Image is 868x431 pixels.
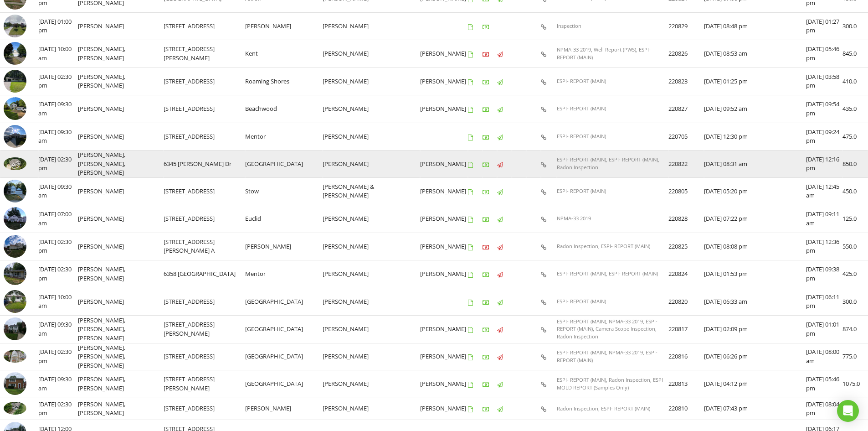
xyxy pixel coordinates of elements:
td: [STREET_ADDRESS] [164,68,246,95]
td: 220816 [668,343,704,370]
td: [GEOGRAPHIC_DATA] [245,370,322,398]
td: [DATE] 09:38 pm [806,260,842,288]
td: [PERSON_NAME] [420,370,468,398]
td: [PERSON_NAME] [323,95,421,123]
span: ESPI- REPORT (MAIN) [557,78,606,84]
td: [DATE] 01:53 pm [704,260,806,288]
td: [PERSON_NAME] [323,205,421,233]
td: [DATE] 03:58 pm [806,68,842,95]
td: 300.0 [842,288,868,316]
td: 450.0 [842,177,868,205]
td: [PERSON_NAME] [323,123,421,151]
td: [DATE] 09:30 am [38,316,78,343]
td: [PERSON_NAME] [323,260,421,288]
td: 300.0 [842,12,868,40]
td: [GEOGRAPHIC_DATA] [245,151,322,178]
td: [DATE] 08:53 am [704,40,806,68]
td: [PERSON_NAME] [245,398,322,420]
img: 9356450%2Fcover_photos%2F2nPKwhFwCJPZpz5ysAFK%2Fsmall.jpg [4,97,26,120]
td: [DATE] 02:30 pm [38,260,78,288]
td: [GEOGRAPHIC_DATA] [245,343,322,370]
span: ESPI- REPORT (MAIN), NPMA-33 2019, ESPI- REPORT (MAIN), Camera Scope Inspection, Radon Inspection [557,318,657,340]
td: 220810 [668,398,704,420]
td: 845.0 [842,40,868,68]
td: [PERSON_NAME] [78,233,164,260]
img: 9290016%2Fcover_photos%2FXuL8EKzk43kXmu7WxvTQ%2Fsmall.jpg [4,372,26,395]
td: [PERSON_NAME], [PERSON_NAME] [78,398,164,420]
td: 220805 [668,177,704,205]
td: [DATE] 08:00 am [806,343,842,370]
td: [GEOGRAPHIC_DATA] [245,288,322,316]
td: [PERSON_NAME], [PERSON_NAME], [PERSON_NAME] [78,151,164,178]
td: 220829 [668,12,704,40]
td: [PERSON_NAME] [420,343,468,370]
td: [PERSON_NAME] [420,68,468,95]
td: [PERSON_NAME], [PERSON_NAME] [78,370,164,398]
td: [DATE] 09:30 am [38,370,78,398]
td: 220823 [668,68,704,95]
td: [PERSON_NAME] [420,316,468,343]
td: [DATE] 02:30 pm [38,343,78,370]
td: [PERSON_NAME] [245,12,322,40]
td: [DATE] 08:31 am [704,151,806,178]
td: [PERSON_NAME] [323,370,421,398]
td: [PERSON_NAME] [323,40,421,68]
td: [DATE] 06:33 am [704,288,806,316]
span: Radon Inspection, ESPI- REPORT (MAIN) [557,243,650,249]
img: 9269544%2Fcover_photos%2F59wXsQdwYbCj1eUvxqTN%2Fsmall.jpg [4,180,26,203]
td: [DATE] 06:26 pm [704,343,806,370]
td: [PERSON_NAME] [420,233,468,260]
td: [STREET_ADDRESS] [164,288,246,316]
td: [PERSON_NAME] [78,12,164,40]
td: [PERSON_NAME], [PERSON_NAME] [78,68,164,95]
td: [STREET_ADDRESS] [164,398,246,420]
td: [DATE] 02:30 pm [38,151,78,178]
td: [DATE] 12:16 pm [806,151,842,178]
td: Kent [245,40,322,68]
td: [DATE] 09:30 am [38,95,78,123]
td: [DATE] 01:27 pm [806,12,842,40]
td: [PERSON_NAME] [323,343,421,370]
td: [PERSON_NAME] [323,12,421,40]
td: [PERSON_NAME], [PERSON_NAME], [PERSON_NAME] [78,343,164,370]
img: 9346230%2Fcover_photos%2FAje7fsQ7Z69LvqjZh0X0%2Fsmall.jpg [4,262,26,285]
td: 850.0 [842,151,868,178]
td: 220828 [668,205,704,233]
span: ESPI- REPORT (MAIN) [557,298,606,305]
td: [PERSON_NAME] [323,151,421,178]
td: [PERSON_NAME] [78,288,164,316]
td: [PERSON_NAME] [323,233,421,260]
td: [DATE] 09:30 am [38,177,78,205]
td: [PERSON_NAME] [78,123,164,151]
img: 9343622%2Fcover_photos%2FnTzQKx0dtLi7e5uHpu6j%2Fsmall.jpg [4,157,26,170]
td: [DATE] 09:11 am [806,205,842,233]
td: [DATE] 07:43 pm [704,398,806,420]
td: [STREET_ADDRESS] [164,123,246,151]
td: [STREET_ADDRESS] [164,205,246,233]
td: [DATE] 04:12 pm [704,370,806,398]
img: 9294196%2Fcover_photos%2Fn6C1dT2Rm8QzNnJGhPv5%2Fsmall.jpg [4,350,26,363]
span: ESPI- REPORT (MAIN), NPMA-33 2019, ESPI- REPORT (MAIN) [557,349,657,363]
td: 475.0 [842,123,868,151]
td: [DATE] 02:30 pm [38,68,78,95]
td: [DATE] 07:00 am [38,205,78,233]
td: [DATE] 01:01 pm [806,316,842,343]
td: [PERSON_NAME], [PERSON_NAME], [PERSON_NAME] [78,316,164,343]
td: [PERSON_NAME] [420,151,468,178]
img: 9362992%2Fcover_photos%2Fr9tXXTbyewGanCuFKnHK%2Fsmall.jpg [4,207,26,230]
td: [DATE] 10:00 am [38,40,78,68]
div: Open Intercom Messenger [837,400,859,422]
td: 550.0 [842,233,868,260]
td: [DATE] 12:45 am [806,177,842,205]
td: 220826 [668,40,704,68]
span: ESPI- REPORT (MAIN), ESPI- REPORT (MAIN) [557,270,658,277]
span: ESPI- REPORT (MAIN), ESPI- REPORT (MAIN), Radon Inspection [557,156,659,171]
td: [DATE] 09:52 am [704,95,806,123]
img: 9317174%2Fcover_photos%2FdtaXAkH5eHemzvZX2mZU%2Fsmall.jpg [4,290,26,313]
td: 220825 [668,233,704,260]
td: [DATE] 09:24 pm [806,123,842,151]
span: ESPI- REPORT (MAIN) [557,133,606,140]
td: [PERSON_NAME] [323,288,421,316]
td: [PERSON_NAME] [420,95,468,123]
td: 410.0 [842,68,868,95]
